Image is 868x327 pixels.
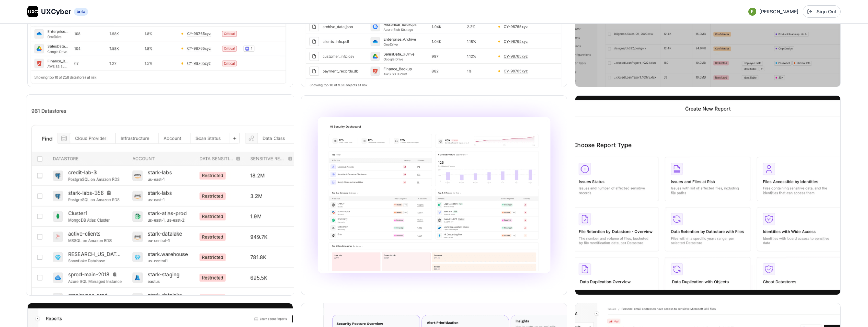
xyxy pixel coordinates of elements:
[26,95,294,295] img: Cyera image 10
[575,96,840,294] img: Cyera image 12
[748,8,756,16] img: Profile
[28,8,38,15] span: UXC
[759,8,798,15] span: [PERSON_NAME]
[27,6,88,17] a: UXCUXCyberbeta
[41,7,71,16] span: UXCyber
[803,5,841,18] button: Sign Out
[74,8,88,16] span: beta
[301,96,567,294] img: Cyera image 11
